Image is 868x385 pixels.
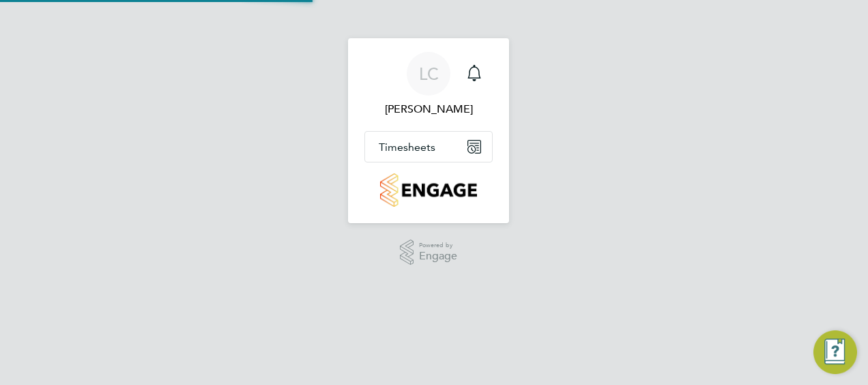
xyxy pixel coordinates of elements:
[419,65,439,83] span: LC
[400,240,458,266] a: Powered byEngage
[364,173,493,207] a: Go to home page
[813,330,857,374] button: Engage Resource Center
[419,240,457,251] span: Powered by
[348,38,509,223] nav: Main navigation
[364,52,493,117] a: LC[PERSON_NAME]
[419,251,457,262] span: Engage
[365,132,492,162] button: Timesheets
[364,101,493,117] span: Lee Cottrell
[380,173,476,207] img: countryside-properties-logo-retina.png
[379,141,435,154] span: Timesheets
